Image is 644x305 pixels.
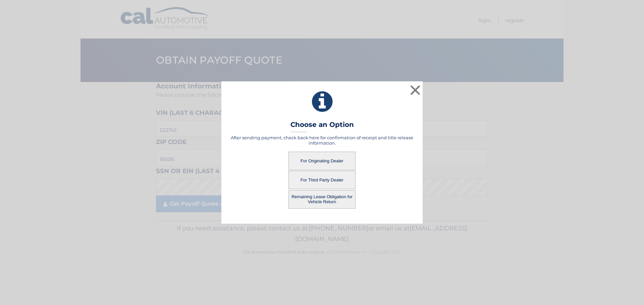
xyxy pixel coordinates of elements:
button: Remaining Lease Obligation for Vehicle Return [288,190,356,209]
button: × [409,83,422,97]
button: For Third Party Dealer [288,171,356,189]
h5: After sending payment, check back here for confirmation of receipt and title release information. [230,135,414,146]
button: For Originating Dealer [288,152,356,170]
h3: Choose an Option [290,121,354,132]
